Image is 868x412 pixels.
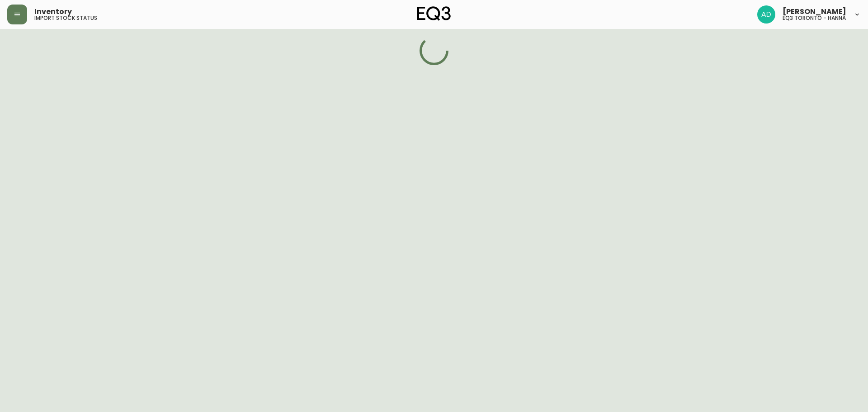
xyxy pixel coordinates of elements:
img: 5042b7eed22bbf7d2bc86013784b9872 [757,5,775,24]
h5: import stock status [34,15,97,21]
img: logo [417,6,451,21]
h5: eq3 toronto - hanna [783,15,846,21]
span: Inventory [34,8,72,15]
span: [PERSON_NAME] [783,8,846,15]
